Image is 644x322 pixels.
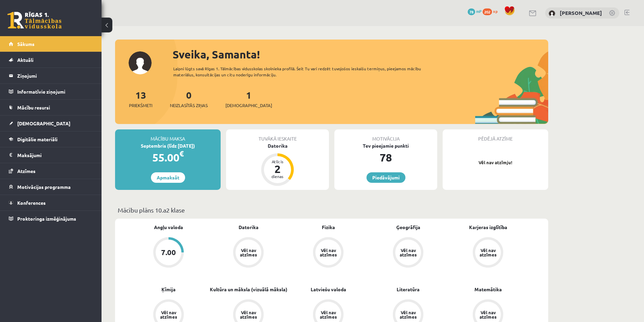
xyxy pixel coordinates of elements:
[397,286,420,293] a: Literatūra
[9,68,93,83] a: Ziņojumi
[399,310,418,319] div: Vēl nav atzīmes
[17,147,93,163] legend: Maksājumi
[334,129,437,142] div: Motivācija
[225,102,272,109] span: [DEMOGRAPHIC_DATA]
[161,249,176,256] div: 7.00
[173,46,548,63] div: Sveika, Samanta!
[367,172,405,183] a: Piedāvājumi
[483,8,501,14] a: 202 xp
[17,84,93,99] legend: Informatīvie ziņojumi
[9,84,93,99] a: Informatīvie ziņojumi
[226,129,329,142] div: Tuvākā ieskaite
[17,136,58,142] span: Digitālie materiāli
[468,8,482,14] a: 78 mP
[288,237,368,269] a: Vēl nav atzīmes
[17,216,76,222] span: Proktoringa izmēģinājums
[9,131,93,147] a: Digitālie materiāli
[443,129,548,142] div: Pēdējā atzīme
[334,142,437,149] div: Tev pieejamie punkti
[468,8,475,15] span: 78
[17,200,46,206] span: Konferences
[159,310,178,319] div: Vēl nav atzīmes
[115,129,221,142] div: Mācību maksa
[17,41,35,47] span: Sākums
[267,164,288,174] div: 2
[129,237,208,269] a: 7.00
[9,52,93,68] a: Aktuāli
[173,66,433,78] div: Laipni lūgts savā Rīgas 1. Tālmācības vidusskolas skolnieka profilā. Šeit Tu vari redzēt tuvojošo...
[226,142,329,149] div: Datorika
[469,224,507,231] a: Karjeras izglītība
[17,68,93,83] legend: Ziņojumi
[239,224,259,231] a: Datorika
[9,195,93,210] a: Konferences
[474,286,502,293] a: Matemātika
[9,147,93,163] a: Maksājumi
[267,174,288,178] div: dienas
[208,237,288,269] a: Vēl nav atzīmes
[9,163,93,179] a: Atzīmes
[549,10,555,17] img: Samanta Žigaļeva
[170,102,208,109] span: Neizlasītās ziņas
[448,237,528,269] a: Vēl nav atzīmes
[9,179,93,195] a: Motivācijas programma
[334,149,437,166] div: 78
[446,159,545,166] p: Vēl nav atzīmju!
[115,149,221,166] div: 55.00
[17,120,70,126] span: [DEMOGRAPHIC_DATA]
[7,12,62,29] a: Rīgas 1. Tālmācības vidusskola
[179,149,184,158] span: €
[129,89,152,109] a: 13Priekšmeti
[476,8,482,14] span: mP
[118,205,546,215] p: Mācību plāns 10.a2 klase
[17,104,50,110] span: Mācību resursi
[319,248,338,257] div: Vēl nav atzīmes
[399,248,418,257] div: Vēl nav atzīmes
[239,310,258,319] div: Vēl nav atzīmes
[17,57,34,63] span: Aktuāli
[210,286,287,293] a: Kultūra un māksla (vizuālā māksla)
[225,89,272,109] a: 1[DEMOGRAPHIC_DATA]
[115,142,221,149] div: Septembris (līdz [DATE])
[560,9,602,16] a: [PERSON_NAME]
[311,286,346,293] a: Latviešu valoda
[239,248,258,257] div: Vēl nav atzīmes
[479,310,497,319] div: Vēl nav atzīmes
[151,172,185,183] a: Apmaksāt
[396,224,420,231] a: Ģeogrāfija
[9,100,93,115] a: Mācību resursi
[154,224,183,231] a: Angļu valoda
[161,286,176,293] a: Ķīmija
[9,116,93,131] a: [DEMOGRAPHIC_DATA]
[322,224,335,231] a: Fizika
[483,8,492,15] span: 202
[170,89,208,109] a: 0Neizlasītās ziņas
[9,211,93,226] a: Proktoringa izmēģinājums
[17,168,36,174] span: Atzīmes
[319,310,338,319] div: Vēl nav atzīmes
[17,184,71,190] span: Motivācijas programma
[479,248,497,257] div: Vēl nav atzīmes
[129,102,152,109] span: Priekšmeti
[267,159,288,164] div: Atlicis
[9,36,93,52] a: Sākums
[226,142,329,187] a: Datorika Atlicis 2 dienas
[493,8,497,14] span: xp
[368,237,448,269] a: Vēl nav atzīmes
